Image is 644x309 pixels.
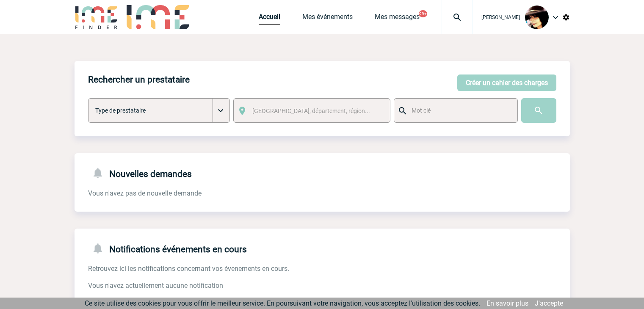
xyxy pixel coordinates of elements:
span: Vous n'avez actuellement aucune notification [88,281,223,290]
span: Ce site utilise des cookies pour vous offrir le meilleur service. En poursuivant votre navigation... [85,299,480,307]
img: IME-Finder [75,5,119,29]
h4: Notifications événements en cours [88,242,247,254]
a: Mes messages [375,13,420,25]
h4: Nouvelles demandes [88,167,192,179]
a: Mes événements [302,13,353,25]
img: notifications-24-px-g.png [91,242,109,254]
h4: Rechercher un prestataire [88,74,190,85]
img: notifications-24-px-g.png [91,167,109,179]
span: [GEOGRAPHIC_DATA], département, région... [252,108,370,114]
button: 99+ [419,10,427,17]
img: 101023-0.jpg [525,6,549,29]
span: Vous n'avez pas de nouvelle demande [88,189,202,197]
a: J'accepte [535,299,563,307]
input: Submit [521,98,556,123]
a: Accueil [259,13,280,25]
span: Retrouvez ici les notifications concernant vos évenements en cours. [88,265,289,273]
span: [PERSON_NAME] [481,14,520,20]
input: Mot clé [409,105,510,116]
a: En savoir plus [486,299,528,307]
